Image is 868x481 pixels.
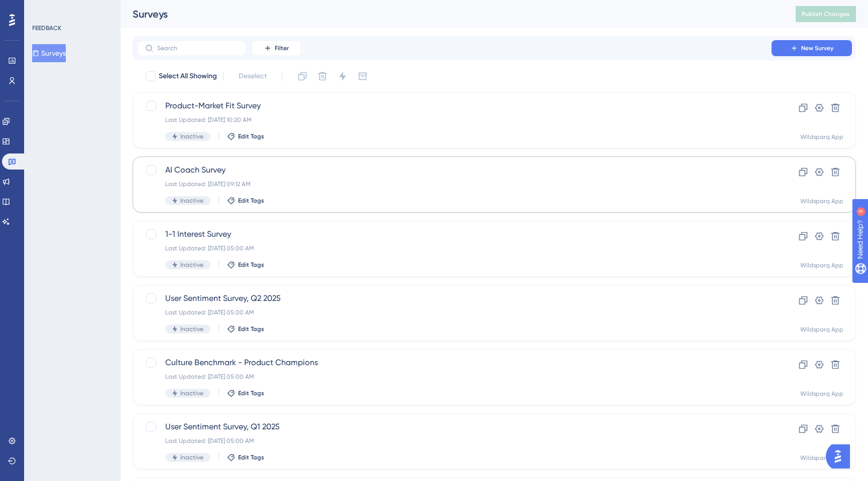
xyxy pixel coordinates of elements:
[165,228,743,240] span: 1-1 Interest Survey
[165,437,743,445] div: Last Updated: [DATE] 05:00 AM
[227,389,264,397] button: Edit Tags
[800,133,843,141] div: Wildsparq App
[238,325,264,333] span: Edit Tags
[180,389,203,397] span: Inactive
[157,45,239,52] input: Search
[238,453,264,461] span: Edit Tags
[800,197,843,205] div: Wildsparq App
[802,10,850,18] span: Publish Changes
[165,100,743,112] span: Product-Market Fit Survey
[165,308,743,316] div: Last Updated: [DATE] 05:00 AM
[70,5,73,13] div: 4
[800,261,843,269] div: Wildsparq App
[800,454,843,462] div: Wildsparq App
[180,132,203,140] span: Inactive
[180,261,203,269] span: Inactive
[227,261,264,269] button: Edit Tags
[165,180,743,188] div: Last Updated: [DATE] 09:12 AM
[165,164,743,176] span: AI Coach Survey
[165,421,743,433] span: User Sentiment Survey, Q1 2025
[238,197,264,205] span: Edit Tags
[227,325,264,333] button: Edit Tags
[180,453,203,461] span: Inactive
[251,40,301,56] button: Filter
[165,116,743,124] div: Last Updated: [DATE] 10:20 AM
[230,67,276,85] button: Deselect
[772,40,852,56] button: New Survey
[796,6,856,22] button: Publish Changes
[227,453,264,461] button: Edit Tags
[238,132,264,140] span: Edit Tags
[238,389,264,397] span: Edit Tags
[275,44,289,52] span: Filter
[32,44,66,62] button: Surveys
[24,3,63,15] span: Need Help?
[800,390,843,398] div: Wildsparq App
[32,24,61,32] div: FEEDBACK
[227,132,264,140] button: Edit Tags
[159,70,217,82] span: Select All Showing
[239,70,267,82] span: Deselect
[165,244,743,252] div: Last Updated: [DATE] 05:00 AM
[133,7,771,21] div: Surveys
[238,261,264,269] span: Edit Tags
[826,441,856,471] iframe: UserGuiding AI Assistant Launcher
[180,197,203,205] span: Inactive
[227,197,264,205] button: Edit Tags
[165,292,743,304] span: User Sentiment Survey, Q2 2025
[165,373,743,381] div: Last Updated: [DATE] 05:00 AM
[165,357,743,369] span: Culture Benchmark - Product Champions
[180,325,203,333] span: Inactive
[800,326,843,334] div: Wildsparq App
[801,44,833,52] span: New Survey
